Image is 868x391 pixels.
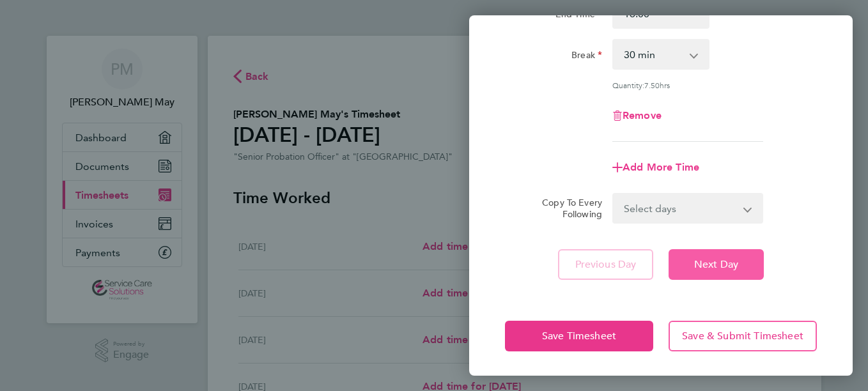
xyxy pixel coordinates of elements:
[669,321,817,351] button: Save & Submit Timesheet
[542,330,616,342] span: Save Timesheet
[505,321,653,351] button: Save Timesheet
[571,49,602,65] label: Break
[532,197,602,220] label: Copy To Every Following
[623,161,699,173] span: Add More Time
[612,80,763,90] div: Quantity: hrs
[555,8,602,24] label: End Time
[694,258,738,271] span: Next Day
[612,111,662,121] button: Remove
[644,80,660,90] span: 7.50
[669,249,764,280] button: Next Day
[612,162,699,172] button: Add More Time
[623,109,662,121] span: Remove
[682,330,803,342] span: Save & Submit Timesheet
